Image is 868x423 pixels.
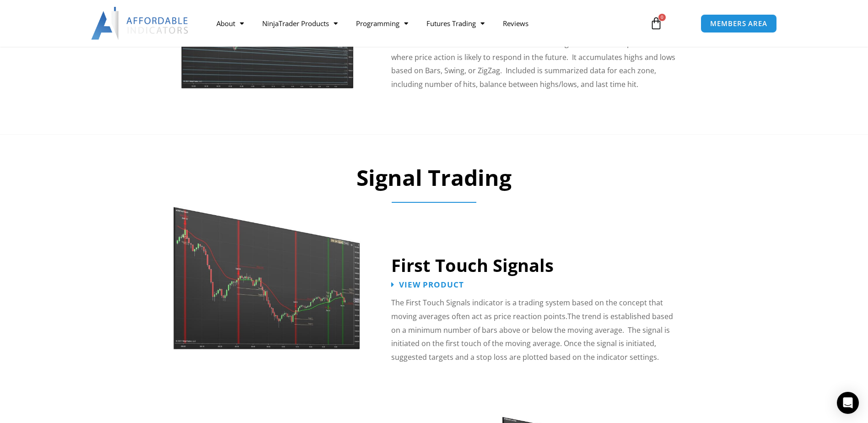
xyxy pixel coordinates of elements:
[347,13,417,34] a: Programming
[207,13,639,34] nav: Menu
[391,296,681,364] p: The First Touch Signals indicator is a trading system based on the concept that moving averages o...
[173,188,361,350] img: First Touch Signals 1 | Affordable Indicators – NinjaTrader
[207,13,253,34] a: About
[658,14,666,21] span: 0
[253,13,347,34] a: NinjaTrader Products
[391,37,681,92] p: The Price Action Confluence Indicator combines highs and lows into powerful zones where price act...
[837,392,859,414] div: Open Intercom Messenger
[91,7,189,40] img: LogoAI | Affordable Indicators – NinjaTrader
[399,281,464,288] span: View Product
[494,13,538,34] a: Reviews
[417,13,494,34] a: Futures Trading
[153,163,716,192] h2: Signal Trading
[391,253,554,277] a: First Touch Signals
[636,10,676,37] a: 0
[701,14,777,33] a: MEMBERS AREA
[391,281,464,288] a: View Product
[710,20,767,27] span: MEMBERS AREA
